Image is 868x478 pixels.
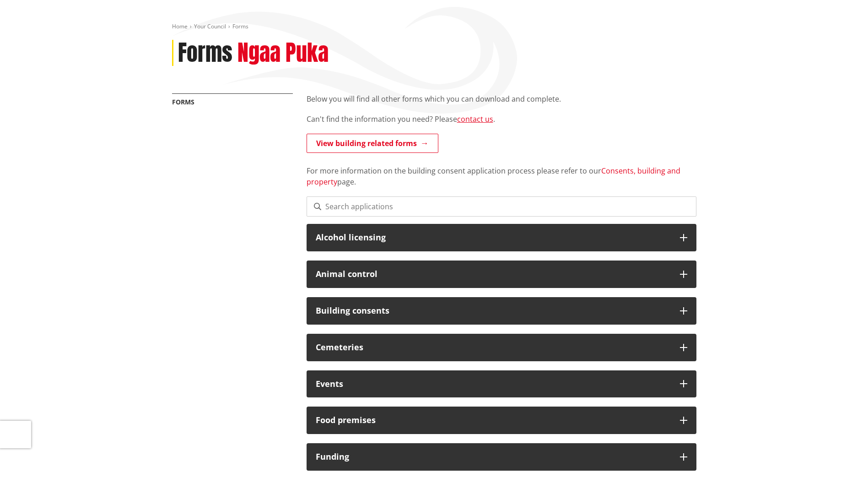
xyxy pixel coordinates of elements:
[232,22,248,30] span: Forms
[307,196,696,217] input: Search applications
[316,452,671,462] h3: Funding
[307,114,696,125] p: Can't find the information you need? Please .
[316,416,671,425] h3: Food premises
[307,166,680,187] a: Consents, building and property
[172,23,696,31] nav: breadcrumb
[178,40,232,66] h1: Forms
[316,270,671,279] h3: Animal control
[307,93,696,104] p: Below you will find all other forms which you can download and complete.
[307,154,696,187] p: For more information on the building consent application process please refer to our page.
[172,98,194,106] a: Forms
[826,440,859,473] iframe: Messenger Launcher
[194,22,226,30] a: Your Council
[316,306,671,315] h3: Building consents
[307,134,438,153] a: View building related forms
[316,343,671,352] h3: Cemeteries
[316,233,671,242] h3: Alcohol licensing
[457,114,493,124] a: contact us
[237,40,329,66] h2: Ngaa Puka
[172,22,188,30] a: Home
[316,380,671,389] h3: Events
